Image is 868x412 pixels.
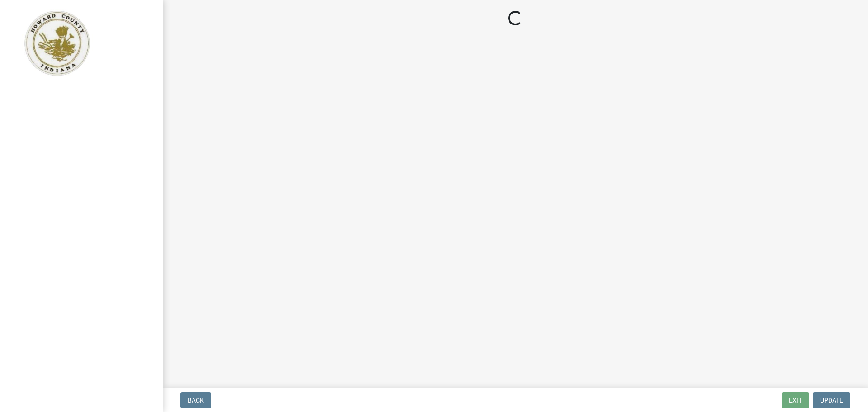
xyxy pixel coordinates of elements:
[782,392,809,408] button: Exit
[813,392,850,408] button: Update
[180,392,211,408] button: Back
[18,9,95,77] img: Howard County, Indiana
[188,397,204,404] span: Back
[820,397,843,404] span: Update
